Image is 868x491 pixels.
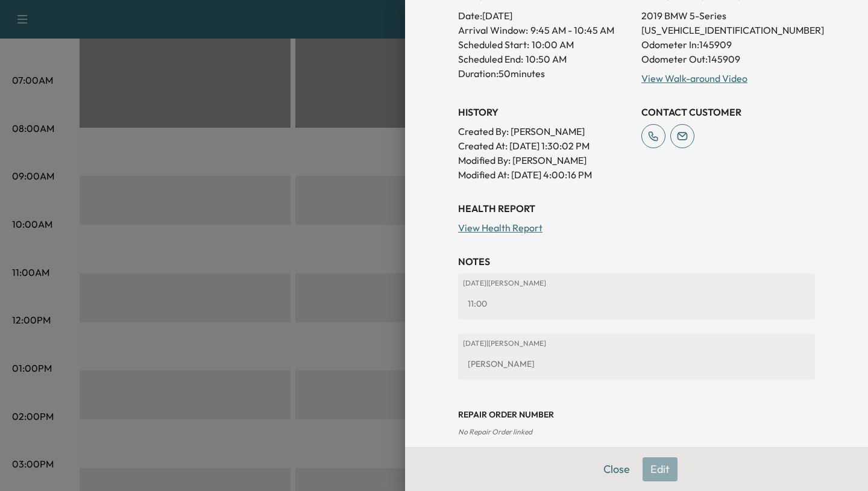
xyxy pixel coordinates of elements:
[463,353,810,375] div: [PERSON_NAME]
[458,37,529,52] p: Scheduled Start:
[458,408,815,421] h3: Repair Order number
[532,37,574,52] p: 10:00 AM
[458,201,815,216] h3: Health Report
[463,339,810,348] p: [DATE] | [PERSON_NAME]
[458,153,632,167] p: Modified By : [PERSON_NAME]
[458,254,815,269] h3: NOTES
[641,105,815,119] h3: CONTACT CUSTOMER
[458,105,632,119] h3: History
[458,167,632,182] p: Modified At : [DATE] 4:00:16 PM
[596,457,638,481] button: Close
[641,52,815,66] p: Odometer Out: 145909
[641,37,815,52] p: Odometer In: 145909
[526,52,567,66] p: 10:50 AM
[641,8,815,23] p: 2019 BMW 5-Series
[463,278,810,288] p: [DATE] | [PERSON_NAME]
[458,66,632,81] p: Duration: 50 minutes
[641,72,747,84] a: View Walk-around Video
[530,23,614,37] span: 9:45 AM - 10:45 AM
[458,427,532,436] span: No Repair Order linked
[458,124,632,139] p: Created By : [PERSON_NAME]
[463,293,810,314] div: 11:00
[458,23,632,37] p: Arrival Window:
[641,23,815,37] p: [US_VEHICLE_IDENTIFICATION_NUMBER]
[458,52,523,66] p: Scheduled End:
[458,222,542,234] a: View Health Report
[458,8,632,23] p: Date: [DATE]
[458,139,632,153] p: Created At : [DATE] 1:30:02 PM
